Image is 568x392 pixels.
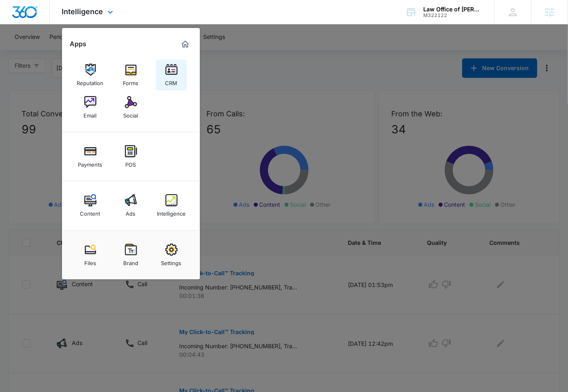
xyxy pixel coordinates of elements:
div: Payments [78,157,103,168]
div: Forms [123,76,139,86]
a: Marketing 360® Dashboard [179,38,192,51]
a: POS [116,141,146,172]
a: Forms [116,60,146,90]
a: Files [75,240,106,270]
a: Content [75,190,106,221]
a: Settings [156,240,187,270]
div: Brand [123,256,138,266]
div: Reputation [77,76,104,86]
div: Email [84,108,97,119]
div: Intelligence [157,206,186,217]
div: Files [84,256,96,266]
div: Social [124,108,138,119]
a: Intelligence [156,190,187,221]
a: Social [116,92,146,123]
div: Content [80,206,101,217]
span: Intelligence [62,7,103,16]
a: Ads [116,190,146,221]
div: account id [423,13,482,18]
div: Settings [161,256,182,266]
a: Reputation [75,60,106,90]
h2: Apps [70,40,87,48]
div: Ads [126,206,136,217]
a: Email [75,92,106,123]
a: Brand [116,240,146,270]
a: Payments [75,141,106,172]
div: account name [423,6,482,13]
div: CRM [165,76,178,86]
div: POS [126,157,136,168]
a: CRM [156,60,187,90]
